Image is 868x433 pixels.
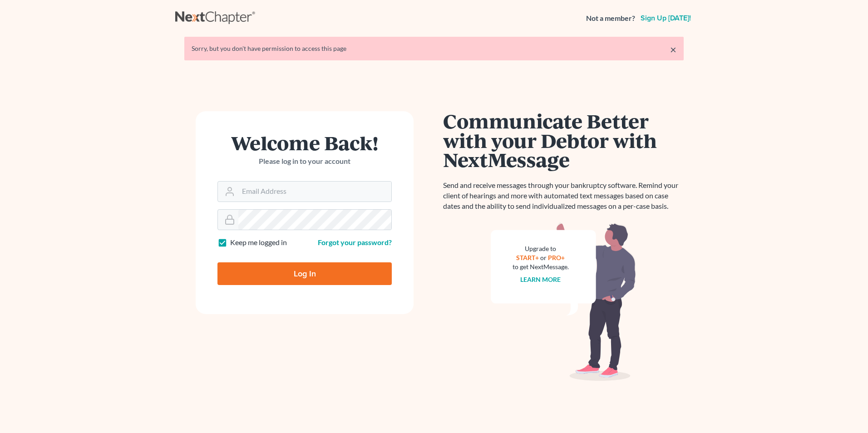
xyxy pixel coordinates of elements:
div: Upgrade to [513,244,569,253]
input: Email Address [238,182,391,202]
a: Forgot your password? [318,238,392,246]
img: nextmessage_bg-59042aed3d76b12b5cd301f8e5b87938c9018125f34e5fa2b7a6b67550977c72.svg [491,222,636,381]
div: Sorry, but you don't have permission to access this page [192,44,676,53]
input: Log In [217,262,392,285]
div: to get NextMessage. [513,262,569,271]
span: or [541,254,547,261]
a: START+ [517,254,539,261]
h1: Communicate Better with your Debtor with NextMessage [443,111,684,169]
h1: Welcome Back! [217,133,392,153]
a: × [670,44,676,55]
strong: Not a member? [586,13,635,24]
a: Sign up [DATE]! [639,15,693,22]
p: Send and receive messages through your bankruptcy software. Remind your client of hearings and mo... [443,180,684,212]
a: PRO+ [548,254,565,261]
label: Keep me logged in [230,237,287,248]
p: Please log in to your account [217,156,392,167]
a: Learn more [521,276,561,283]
